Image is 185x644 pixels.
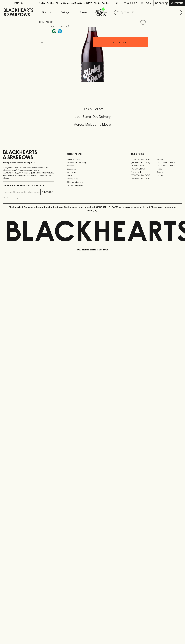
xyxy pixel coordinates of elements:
[131,152,182,156] p: OUR STORES
[131,177,156,180] a: [GEOGRAPHIC_DATA]
[3,184,54,187] p: Subscribe to The Blackhearts Newsletter
[131,167,156,170] a: [PERSON_NAME]
[113,41,127,44] p: ADD TO CART
[80,11,87,14] p: Stores
[37,27,148,82] img: 40506.png
[131,158,156,161] a: [GEOGRAPHIC_DATA]
[67,171,118,174] a: Gift Cards
[3,114,182,119] h5: Uber Same-Day Delivery
[56,6,74,18] a: Tastings
[93,37,148,47] button: ADD TO CART
[47,21,53,23] a: SHOP
[67,174,118,177] a: FAQ's
[67,161,118,164] a: Business & Bulk Gifting
[3,197,54,199] p: We will never spam you
[67,177,118,180] a: Privacy Policy
[67,164,118,167] a: Careers
[67,152,118,156] p: OTHER AREAS
[51,28,57,34] a: Made without the use of any animal products.
[156,170,182,174] a: Geelong
[37,6,56,18] button: Shop
[67,158,118,161] a: Bottle Drop FAQ's
[67,167,118,171] a: Contact Us
[139,19,147,26] button: Add to wishlist
[39,21,45,23] a: HOME
[156,161,182,164] a: [GEOGRAPHIC_DATA]
[67,184,118,187] a: Terms & Conditions
[131,174,156,177] a: [GEOGRAPHIC_DATA]
[3,96,182,141] div: Call to action block
[155,2,162,5] p: $0.00
[42,191,53,194] p: SUBSCRIBE
[131,164,156,167] a: Brunswick West
[67,180,118,184] a: Shipping Information
[121,10,180,15] input: Try "Pinot noir"
[41,189,54,195] button: SUBSCRIBE
[57,28,63,34] a: Wonderful as is, but a slight chill will enhance the aromatics and give it a beautiful crunch.
[61,11,69,14] p: Tastings
[51,25,69,28] button: Add to wishlist
[14,2,23,5] p: FIND US
[3,166,54,179] p: It is against the law to sell or supply alcohol to, or to obtain alcohol on behalf of a person un...
[3,107,182,111] h5: Click & Collect
[145,2,151,5] p: Login
[156,158,182,161] a: Braddon
[131,161,156,164] a: [GEOGRAPHIC_DATA]
[5,206,180,212] p: Blackhearts & Sparrows acknowledges the traditional Custodians of land throughout [GEOGRAPHIC_DAT...
[52,29,56,33] img: Vegan
[3,161,54,164] p: Sibling owned and run since [DATE]
[42,11,47,14] p: Shop
[156,174,182,177] a: Prahran
[156,167,182,170] a: Fitzroy
[171,2,183,5] p: Checkout
[5,190,40,194] input: e.g. jane@blackheartsandsparrows.com.au
[127,2,137,5] p: Wishlist
[156,164,182,167] a: [GEOGRAPHIC_DATA]
[58,29,62,33] img: Chilled Red
[74,6,93,18] a: Stores
[166,2,167,4] p: 0
[131,170,156,174] a: Fitzroy North
[29,172,53,174] strong: Liquor License #32064953
[3,122,182,127] h5: Across Melbourne Metro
